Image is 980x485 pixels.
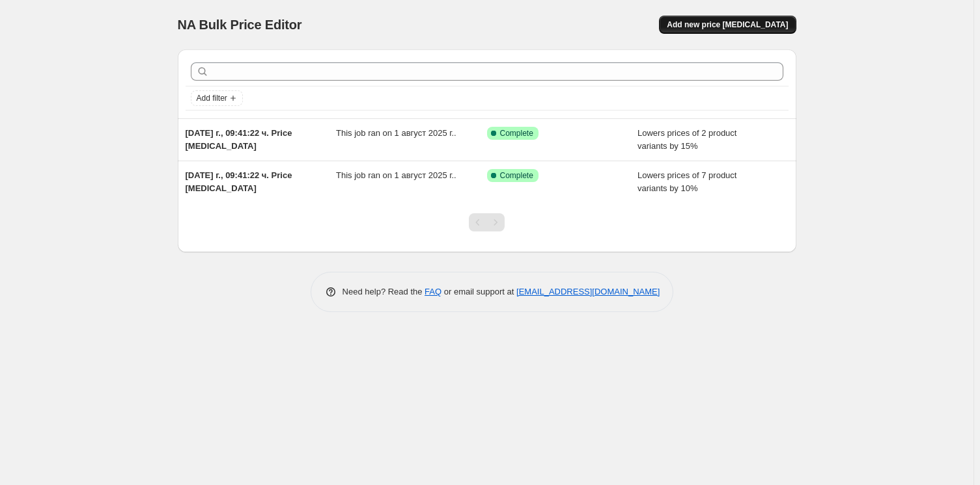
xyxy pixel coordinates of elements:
span: [DATE] г., 09:41:22 ч. Price [MEDICAL_DATA] [186,128,292,151]
span: Lowers prices of 7 product variants by 10% [637,170,736,193]
a: FAQ [425,287,441,296]
span: NA Bulk Price Editor [178,18,302,32]
span: This job ran on 1 август 2025 г.. [336,128,456,138]
span: Add new price [MEDICAL_DATA] [667,20,788,30]
button: Add new price [MEDICAL_DATA] [659,16,796,34]
a: [EMAIL_ADDRESS][DOMAIN_NAME] [516,287,660,296]
span: Complete [500,170,533,181]
nav: Pagination [469,213,505,231]
span: This job ran on 1 август 2025 г.. [336,170,456,180]
button: Add filter [191,90,243,106]
span: Need help? Read the [343,287,425,296]
span: Complete [500,128,533,138]
span: Add filter [197,93,227,103]
span: Lowers prices of 2 product variants by 15% [637,128,736,151]
span: or email support at [441,287,516,296]
span: [DATE] г., 09:41:22 ч. Price [MEDICAL_DATA] [186,170,292,193]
